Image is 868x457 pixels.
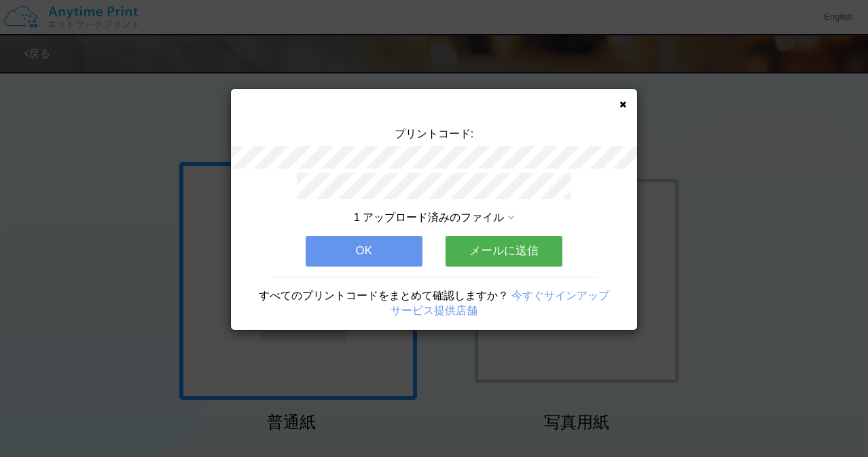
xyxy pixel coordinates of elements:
[354,211,504,223] span: 1 アップロード済みのファイル
[446,236,562,266] button: メールに送信
[306,236,422,266] button: OK
[259,290,509,301] span: すべてのプリントコードをまとめて確認しますか？
[391,305,477,316] a: サービス提供店舗
[395,128,473,139] span: プリントコード:
[511,290,609,301] a: 今すぐサインアップ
